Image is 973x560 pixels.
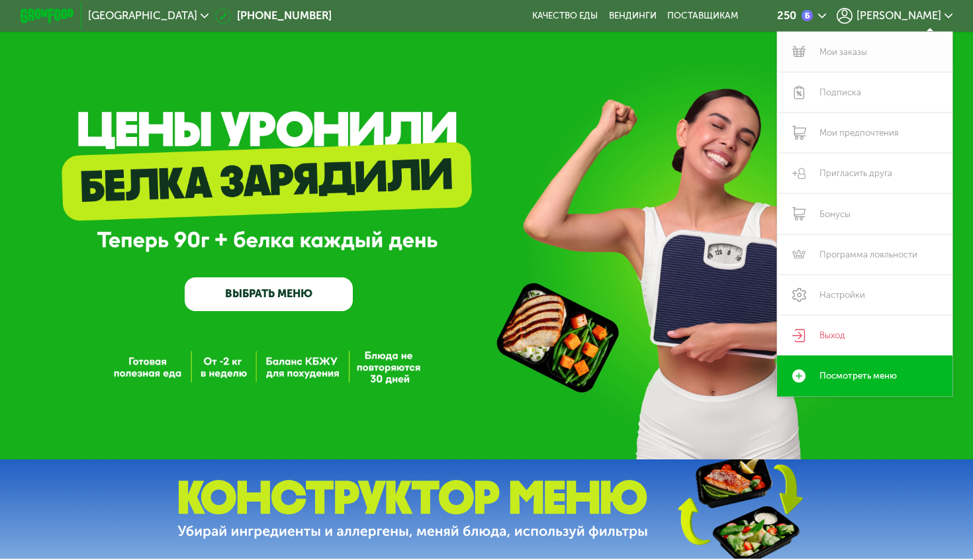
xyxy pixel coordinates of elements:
[777,11,796,21] div: 250
[667,11,738,21] div: поставщикам
[532,11,598,21] a: Качество еды
[777,275,952,315] a: Настройки
[88,11,197,21] span: [GEOGRAPHIC_DATA]
[777,153,952,193] a: Пригласить друга
[777,32,952,72] a: Мои заказы
[185,277,353,311] a: ВЫБРАТЬ МЕНЮ
[609,11,657,21] a: Вендинги
[777,315,952,355] a: Выход
[215,8,332,24] a: [PHONE_NUMBER]
[777,193,952,234] a: Бонусы
[777,113,952,153] a: Мои предпочтения
[777,355,952,396] a: Посмотреть меню
[777,72,952,113] a: Подписка
[777,234,952,275] a: Программа лояльности
[857,11,941,21] span: [PERSON_NAME]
